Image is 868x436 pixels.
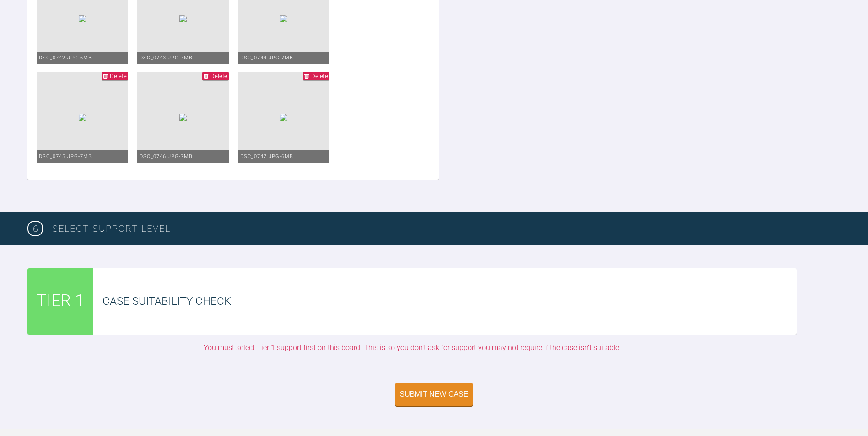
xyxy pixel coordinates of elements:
[240,55,293,61] span: DSC_0744.JPG - 7MB
[179,15,187,22] img: 44519c49-e1c8-46f7-bbec-cadbdafb86ac
[395,383,473,406] button: Submit New Case
[39,55,92,61] span: DSC_0742.JPG - 6MB
[102,292,797,310] div: Case Suitability Check
[179,114,187,121] img: 16b3b000-0f8c-4cf5-adac-b5d0f74df60c
[110,73,127,80] span: Delete
[79,15,86,22] img: a5bcfad4-a880-41bf-b6d7-4357c003fc69
[240,154,293,160] span: DSC_0747.JPG - 6MB
[39,154,92,160] span: DSC_0745.JPG - 7MB
[140,154,193,160] span: DSC_0746.JPG - 7MB
[27,221,43,236] span: 6
[280,15,287,22] img: 47a7a99b-8fe3-474d-af18-8018216c69da
[210,73,227,80] span: Delete
[37,288,84,314] span: TIER 1
[140,55,193,61] span: DSC_0743.JPG - 7MB
[27,342,797,354] div: You must select Tier 1 support first on this board. This is so you don’t ask for support you may ...
[52,221,841,236] h3: SELECT SUPPORT LEVEL
[311,73,328,80] span: Delete
[280,114,287,121] img: 2c9e9d2d-d795-4b06-b921-5e75a05099b7
[400,390,469,399] div: Submit New Case
[79,114,86,121] img: 8a1940d9-a0bb-4e05-a6c3-6100b003f0c8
